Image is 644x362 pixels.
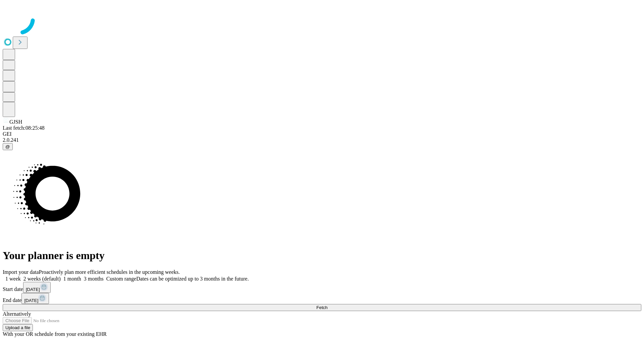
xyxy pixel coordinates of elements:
[106,276,136,282] span: Custom range
[5,276,21,282] span: 1 week
[3,324,33,331] button: Upload a file
[3,282,641,293] div: Start date
[23,282,51,293] button: [DATE]
[9,119,22,125] span: GJSH
[3,125,45,131] span: Last fetch: 08:25:48
[3,131,641,137] div: GEI
[84,276,104,282] span: 3 months
[3,269,39,275] span: Import your data
[3,293,641,304] div: End date
[3,331,107,337] span: With your OR schedule from your existing EHR
[5,144,10,149] span: @
[136,276,249,282] span: Dates can be optimized up to 3 months in the future.
[316,305,327,310] span: Fetch
[3,249,641,262] h1: Your planner is empty
[3,304,641,311] button: Fetch
[24,298,38,303] span: [DATE]
[21,293,49,304] button: [DATE]
[23,276,61,282] span: 2 weeks (default)
[39,269,180,275] span: Proactively plan more efficient schedules in the upcoming weeks.
[3,311,31,317] span: Alternatively
[3,137,641,143] div: 2.0.241
[63,276,81,282] span: 1 month
[3,143,13,150] button: @
[26,287,40,292] span: [DATE]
